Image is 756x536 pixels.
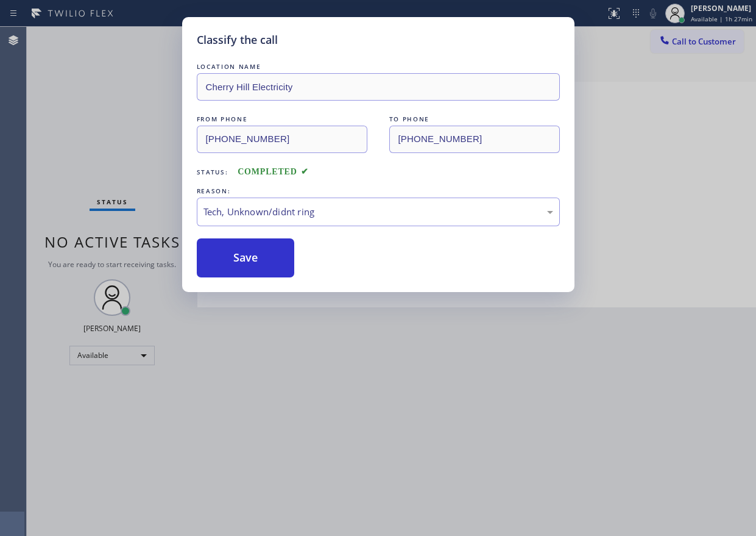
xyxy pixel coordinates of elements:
div: FROM PHONE [197,113,367,126]
span: COMPLETED [238,167,308,176]
input: To phone [389,126,560,153]
div: REASON: [197,185,560,198]
div: LOCATION NAME [197,60,560,73]
button: Save [197,238,295,277]
span: Status: [197,168,228,176]
h5: Classify the call [197,32,278,48]
div: Tech, Unknown/didnt ring [203,205,553,219]
input: From phone [197,126,367,153]
div: TO PHONE [389,113,560,126]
